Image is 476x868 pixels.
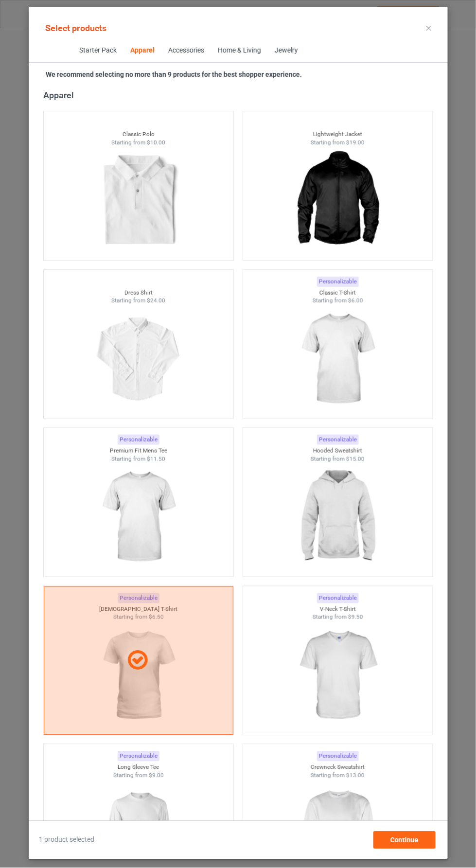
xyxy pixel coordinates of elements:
span: $9.00 [149,772,164,779]
div: Classic T-Shirt [243,289,432,297]
div: Home & Living [218,46,261,55]
span: $24.00 [147,297,165,304]
span: $11.50 [147,456,165,462]
div: Classic Polo [43,130,233,139]
span: $13.00 [346,772,365,779]
div: Personalizable [317,277,358,287]
span: $15.00 [346,456,365,462]
span: $6.00 [348,297,363,304]
div: Continue [373,832,436,849]
img: regular.jpg [294,305,381,414]
img: regular.jpg [95,463,182,572]
div: Personalizable [317,593,358,603]
span: Select products [45,23,106,33]
img: regular.jpg [294,146,381,255]
div: Lightweight Jacket [243,130,432,139]
div: Personalizable [118,751,159,762]
span: Starter Pack [72,39,123,62]
div: Starting from [43,455,233,463]
div: Personalizable [118,435,159,445]
div: Crewneck Sweatshirt [243,763,432,772]
div: Accessories [168,46,204,55]
div: Starting from [43,772,233,780]
div: Starting from [243,772,432,780]
div: Starting from [243,613,432,621]
div: Premium Fit Mens Tee [43,447,233,455]
div: Personalizable [317,751,358,762]
span: 1 product selected [39,835,94,845]
img: regular.jpg [95,146,182,255]
div: Starting from [43,139,233,147]
div: V-Neck T-Shirt [243,605,432,614]
div: Starting from [243,297,432,305]
div: Hooded Sweatshirt [243,447,432,455]
img: regular.jpg [294,463,381,572]
img: regular.jpg [294,621,381,730]
div: Starting from [43,297,233,305]
div: Starting from [243,139,432,147]
div: Long Sleeve Tee [43,763,233,772]
div: Dress Shirt [43,289,233,297]
div: Jewelry [275,46,298,55]
div: Personalizable [317,435,358,445]
span: $10.00 [147,139,165,146]
div: Starting from [243,455,432,463]
span: $19.00 [346,139,365,146]
div: Apparel [43,89,437,101]
div: Apparel [130,46,155,55]
span: Continue [390,836,419,844]
img: regular.jpg [95,305,182,414]
strong: We recommend selecting no more than 9 products for the best shopper experience. [46,71,302,78]
span: $9.50 [348,614,363,620]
